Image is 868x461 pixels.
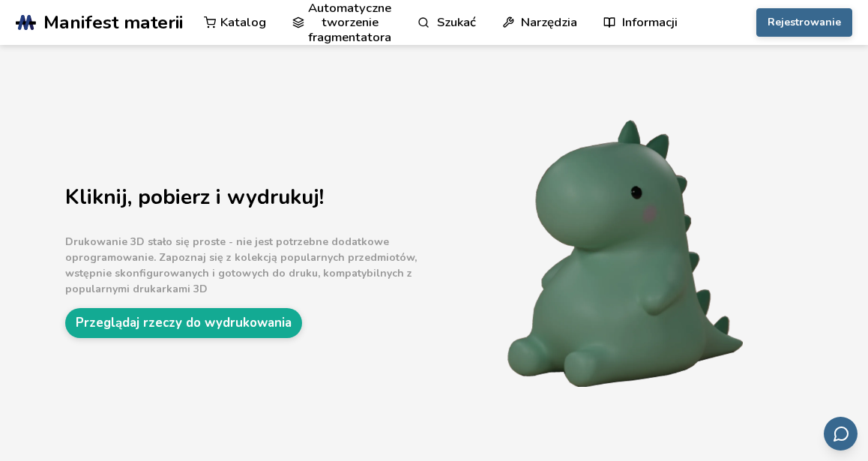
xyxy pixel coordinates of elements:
[521,15,577,29] font: Narzędzia
[65,308,302,337] a: Przeglądaj rzeczy do wydrukowania
[437,15,476,29] font: Szukać
[65,234,440,297] p: Drukowanie 3D stało się proste - nie jest potrzebne dodatkowe oprogramowanie. Zapoznaj się z kole...
[43,12,183,33] span: Manifest materii
[824,417,858,451] button: Wyślij opinię pocztą e-mail
[308,1,391,44] font: Automatyczne tworzenie fragmentatora
[756,8,852,37] button: Rejestrowanie
[220,15,266,29] font: Katalog
[622,15,678,29] font: Informacji
[65,186,440,209] h1: Kliknij, pobierz i wydrukuj!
